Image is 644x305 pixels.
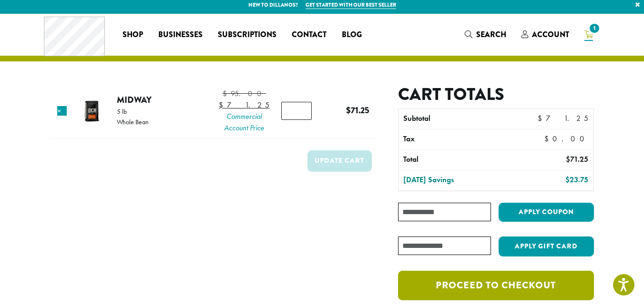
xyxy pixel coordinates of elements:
[223,89,266,98] bdi: 95.00
[223,89,231,98] span: $
[342,29,362,41] span: Blog
[499,203,594,222] button: Apply coupon
[219,100,269,110] bdi: 71.25
[565,175,588,185] bdi: 23.75
[476,29,506,40] span: Search
[566,154,588,164] bdi: 71.25
[399,150,515,170] th: Total
[399,170,515,190] th: [DATE] Savings
[544,134,589,144] bdi: 0.00
[538,113,546,123] span: $
[399,109,515,129] th: Subtotal
[219,100,227,110] span: $
[346,104,369,117] bdi: 71.25
[123,29,143,41] span: Shop
[117,108,149,115] p: 5 lb
[565,175,570,185] span: $
[57,106,67,116] a: Remove this item
[307,150,372,172] button: Update cart
[544,134,552,144] span: $
[117,118,149,125] p: Whole Bean
[532,29,569,40] span: Account
[281,102,312,120] input: Product quantity
[566,154,570,164] span: $
[117,93,152,106] a: Midway
[399,129,536,149] th: Tax
[398,271,593,300] a: Proceed to checkout
[306,1,396,9] a: Get started with our best seller
[398,84,593,105] h2: Cart totals
[158,29,203,41] span: Businesses
[588,22,601,35] span: 1
[346,104,351,117] span: $
[76,96,107,127] img: Midway
[115,27,151,42] a: Shop
[219,111,269,134] span: Commercial Account Price
[538,113,588,123] bdi: 71.25
[457,27,514,42] a: Search
[218,29,276,41] span: Subscriptions
[499,236,594,256] button: Apply Gift Card
[292,29,327,41] span: Contact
